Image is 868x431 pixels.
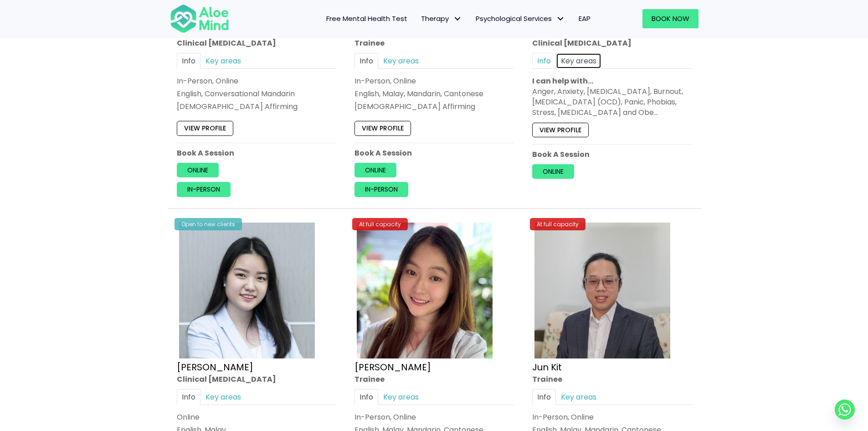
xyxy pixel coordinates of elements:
nav: Menu [241,9,597,28]
div: In-Person, Online [177,76,336,86]
div: In-Person, Online [354,76,514,86]
div: [DEMOGRAPHIC_DATA] Affirming [177,101,336,112]
div: Trainee [354,374,514,384]
a: [PERSON_NAME] [177,361,253,374]
p: English, Malay, Mandarin, Cantonese [354,88,514,99]
img: Yen Li Clinical Psychologist [179,223,315,358]
a: View profile [177,121,233,135]
img: Aloe mind Logo [170,4,229,34]
a: Key areas [556,389,601,405]
p: Book A Session [354,148,514,158]
div: At full capacity [530,218,586,230]
a: Online [354,163,396,177]
a: Online [177,163,219,177]
div: Clinical [MEDICAL_DATA] [532,37,692,48]
a: Info [177,389,200,405]
div: Anger, Anxiety, [MEDICAL_DATA], Burnout, [MEDICAL_DATA] (OCD), Panic, Phobias, Stress, [MEDICAL_D... [532,86,692,118]
a: Info [354,53,378,69]
a: Info [177,53,200,69]
img: Jun Kit Trainee [534,223,670,358]
p: English, Conversational Mandarin [177,88,336,99]
div: Trainee [354,37,514,48]
div: In-Person, Online [532,412,692,422]
span: EAP [579,14,591,23]
span: Therapy [421,14,462,23]
span: Psychological Services [476,14,565,23]
a: Info [532,389,556,405]
a: Key areas [378,53,424,69]
span: Free Mental Health Test [326,14,407,23]
div: Trainee [532,374,692,384]
span: Therapy: submenu [451,12,464,26]
a: View profile [532,123,589,137]
a: In-person [354,182,408,197]
p: Book A Session [177,148,336,158]
img: hoong yee trainee [357,223,493,358]
p: I can help with… [532,76,692,86]
a: Whatsapp [835,400,855,420]
a: Book Now [642,9,699,28]
span: Psychological Services: submenu [554,12,567,26]
a: Key areas [200,389,246,405]
a: Free Mental Health Test [319,9,414,28]
a: In-person [177,182,231,197]
a: Jun Kit [532,361,562,374]
a: Online [532,164,574,179]
div: Clinical [MEDICAL_DATA] [177,37,336,48]
a: Psychological ServicesPsychological Services: submenu [469,9,572,28]
div: In-Person, Online [354,412,514,422]
a: Info [354,389,378,405]
p: Book A Session [532,149,692,160]
a: Key areas [200,53,246,69]
a: [PERSON_NAME] [354,361,431,374]
a: View profile [354,121,411,135]
div: At full capacity [352,218,408,230]
div: Clinical [MEDICAL_DATA] [177,374,336,384]
span: Book Now [652,14,689,23]
a: Key areas [378,389,424,405]
a: TherapyTherapy: submenu [414,9,469,28]
div: [DEMOGRAPHIC_DATA] Affirming [354,101,514,112]
div: Online [177,412,336,422]
a: Info [532,53,556,69]
a: EAP [572,9,597,28]
div: Open to new clients [175,218,242,230]
a: Key areas [556,53,601,69]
